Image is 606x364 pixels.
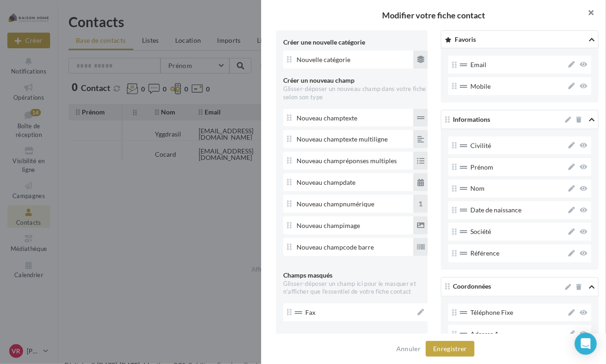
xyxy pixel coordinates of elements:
[419,199,423,208] span: 1
[297,156,397,165] span: Nouveau champ
[283,271,428,280] div: Champs masqués
[343,157,397,165] span: Réponses multiples
[470,82,565,91] span: Mobile
[470,227,565,236] span: Société
[455,35,476,43] span: Favoris
[453,115,490,123] span: Informations
[297,243,374,252] span: Nouveau champ
[575,333,597,355] div: Open Intercom Messenger
[297,135,388,144] span: Nouveau champ
[426,341,475,357] button: Enregistrer
[470,141,565,150] span: Civilité
[343,200,374,208] span: Numérique
[470,330,565,339] span: Adresse 1
[470,205,565,215] span: Date de naissance
[276,11,591,19] h2: Modifier votre fiche contact
[283,76,428,85] div: Créer un nouveau champ
[283,85,428,102] div: Glisser-déposer un nouveau champ dans votre fiche selon son type
[343,243,374,251] span: Code barre
[283,280,428,296] div: Glisser-déposer un champ ici pour le masquer et n'afficher que l'essentiel de votre fiche contact
[470,249,565,258] span: Référence
[393,343,424,354] button: Annuler
[470,308,565,317] span: Téléphone Fixe
[470,60,565,69] span: Email
[453,283,491,290] span: Coordonnées
[305,308,401,317] span: Fax
[283,38,428,47] div: Créer une nouvelle catégorie
[470,184,565,193] span: Nom
[470,163,565,172] span: Prénom
[343,135,388,143] span: Texte multiligne
[297,199,374,209] span: Nouveau champ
